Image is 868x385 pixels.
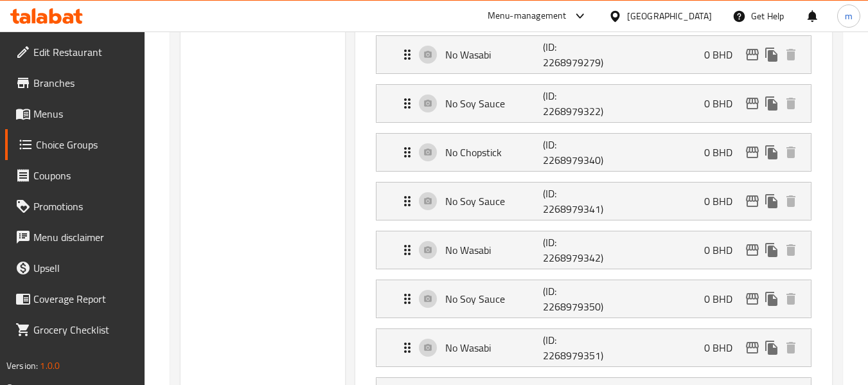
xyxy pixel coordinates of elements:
li: Expand [366,226,822,274]
a: Coverage Report [5,283,145,314]
button: edit [743,143,762,162]
span: Upsell [33,260,135,276]
p: (ID: 2268979342) [543,235,608,265]
button: duplicate [762,192,781,211]
p: (ID: 2268979322) [543,88,608,119]
div: Expand [376,85,811,122]
a: Grocery Checklist [5,314,145,345]
p: No Soy Sauce [445,291,544,307]
p: 0 BHD [704,193,743,209]
div: Menu-management [488,8,567,24]
button: edit [743,289,762,309]
a: Promotions [5,191,145,222]
span: Coverage Report [33,291,135,307]
a: Upsell [5,253,145,283]
p: 0 BHD [704,47,743,62]
button: edit [743,192,762,211]
a: Choice Groups [5,129,145,160]
p: No Soy Sauce [445,193,544,209]
button: delete [781,94,801,113]
div: Expand [376,329,811,366]
a: Menu disclaimer [5,222,145,253]
button: delete [781,143,801,162]
li: Expand [366,79,822,128]
button: edit [743,338,762,357]
p: (ID: 2268979340) [543,137,608,168]
a: Menus [5,98,145,129]
button: duplicate [762,240,781,260]
a: Branches [5,67,145,98]
a: Coupons [5,160,145,191]
p: (ID: 2268979350) [543,283,608,314]
button: delete [781,192,801,211]
button: delete [781,289,801,309]
span: Promotions [33,199,135,214]
p: 0 BHD [704,291,743,307]
p: 0 BHD [704,242,743,258]
button: edit [743,94,762,113]
button: delete [781,338,801,357]
button: duplicate [762,338,781,357]
p: No Chopstick [445,145,544,160]
p: No Wasabi [445,242,544,258]
a: Edit Restaurant [5,37,145,67]
button: duplicate [762,45,781,64]
p: (ID: 2268979341) [543,186,608,217]
div: Expand [376,134,811,171]
p: No Soy Sauce [445,96,544,111]
p: 0 BHD [704,96,743,111]
button: edit [743,240,762,260]
div: Expand [376,36,811,73]
span: m [845,9,853,23]
li: Expand [366,30,822,79]
p: (ID: 2268979351) [543,332,608,363]
button: edit [743,45,762,64]
div: [GEOGRAPHIC_DATA] [627,9,712,23]
li: Expand [366,323,822,372]
div: Expand [376,280,811,318]
span: 1.0.0 [40,357,60,374]
span: Edit Restaurant [33,44,135,60]
p: 0 BHD [704,145,743,160]
li: Expand [366,274,822,323]
span: Branches [33,75,135,91]
span: Menus [33,106,135,121]
p: No Wasabi [445,47,544,62]
button: duplicate [762,289,781,309]
button: delete [781,240,801,260]
div: Expand [376,183,811,220]
span: Menu disclaimer [33,229,135,245]
span: Grocery Checklist [33,322,135,337]
span: Coupons [33,168,135,183]
p: 0 BHD [704,340,743,355]
button: duplicate [762,143,781,162]
span: Choice Groups [36,137,135,152]
button: duplicate [762,94,781,113]
li: Expand [366,177,822,226]
p: No Wasabi [445,340,544,355]
span: Version: [6,357,38,374]
div: Expand [376,231,811,269]
li: Expand [366,128,822,177]
button: delete [781,45,801,64]
p: (ID: 2268979279) [543,39,608,70]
